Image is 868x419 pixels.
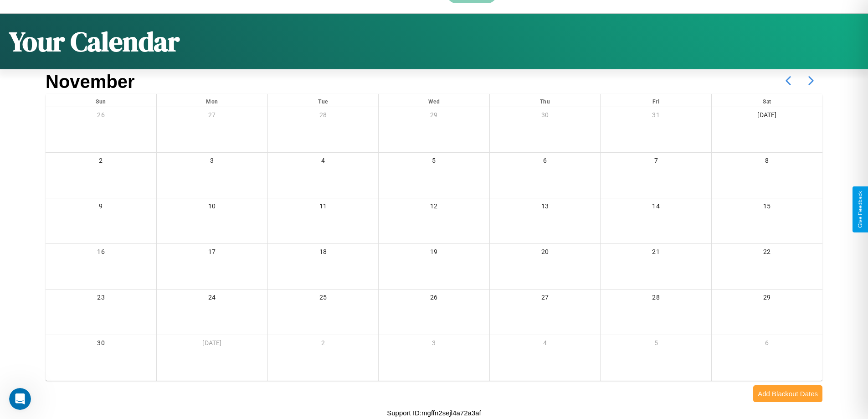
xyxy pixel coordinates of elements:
[268,94,379,107] div: Tue
[379,335,489,354] div: 3
[46,72,135,92] h2: November
[857,191,863,228] div: Give Feedback
[379,198,489,217] div: 12
[490,335,601,354] div: 4
[157,290,267,308] div: 24
[46,244,156,263] div: 16
[490,290,601,308] div: 27
[268,107,379,126] div: 28
[9,388,31,410] iframe: Intercom live chat
[268,244,379,263] div: 18
[387,407,481,419] p: Support ID: mgffn2sejl4a72a3af
[490,107,601,126] div: 30
[601,244,711,263] div: 21
[712,107,822,126] div: [DATE]
[268,335,379,354] div: 2
[157,335,267,354] div: [DATE]
[379,153,489,171] div: 5
[46,94,156,107] div: Sun
[46,290,156,308] div: 23
[712,153,822,171] div: 8
[268,290,379,308] div: 25
[46,153,156,171] div: 2
[268,198,379,217] div: 11
[712,290,822,308] div: 29
[379,290,489,308] div: 26
[157,153,267,171] div: 3
[601,335,711,354] div: 5
[712,94,822,107] div: Sat
[753,385,822,402] button: Add Blackout Dates
[46,198,156,217] div: 9
[601,290,711,308] div: 28
[601,198,711,217] div: 14
[379,107,489,126] div: 29
[712,244,822,263] div: 22
[157,198,267,217] div: 10
[601,107,711,126] div: 31
[379,94,489,107] div: Wed
[601,153,711,171] div: 7
[46,335,156,354] div: 30
[379,244,489,263] div: 19
[46,107,156,126] div: 26
[157,244,267,263] div: 17
[490,244,601,263] div: 20
[601,94,711,107] div: Fri
[712,198,822,217] div: 15
[157,107,267,126] div: 27
[157,94,267,107] div: Mon
[490,198,601,217] div: 13
[268,153,379,171] div: 4
[9,23,180,60] h1: Your Calendar
[490,153,601,171] div: 6
[490,94,601,107] div: Thu
[712,335,822,354] div: 6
